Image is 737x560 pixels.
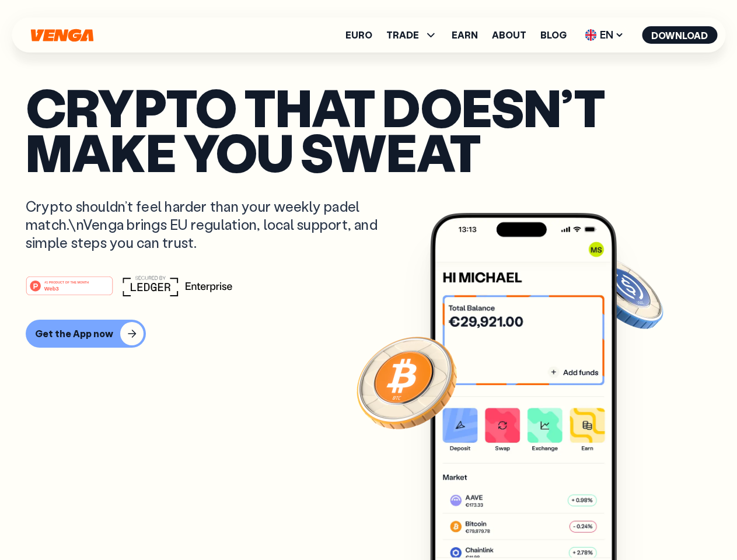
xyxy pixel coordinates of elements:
img: flag-uk [585,29,596,41]
tspan: #1 PRODUCT OF THE MONTH [44,280,89,283]
div: Get the App now [35,328,113,339]
p: Crypto that doesn’t make you sweat [26,85,711,174]
a: About [492,30,526,40]
button: Download [642,26,717,44]
button: Get the App now [26,320,146,348]
span: TRADE [386,30,419,40]
a: Earn [452,30,478,40]
a: #1 PRODUCT OF THE MONTHWeb3 [26,283,113,298]
img: USDC coin [582,251,666,335]
a: Euro [345,30,372,40]
tspan: Web3 [44,285,59,291]
a: Get the App now [26,320,711,348]
span: TRADE [386,28,438,42]
span: EN [581,26,628,44]
svg: Home [29,29,95,42]
img: Bitcoin [354,330,459,435]
a: Blog [540,30,567,40]
p: Crypto shouldn’t feel harder than your weekly padel match.\nVenga brings EU regulation, local sup... [26,197,394,252]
